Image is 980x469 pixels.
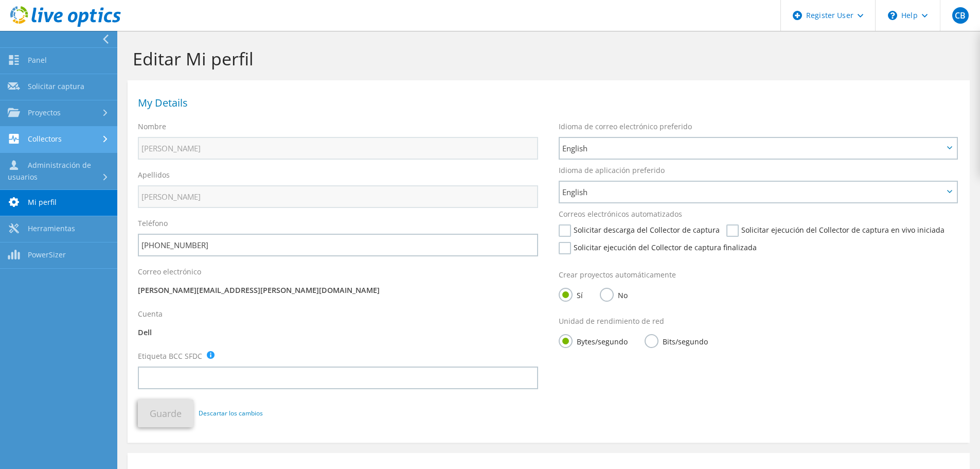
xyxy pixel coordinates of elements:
label: Correo electrónico [138,267,201,277]
label: Bits/segundo [645,334,708,347]
label: Solicitar ejecución del Collector de captura en vivo iniciada [726,224,945,237]
button: Guarde [138,399,193,427]
p: [PERSON_NAME][EMAIL_ADDRESS][PERSON_NAME][DOMAIN_NAME] [138,285,538,296]
h1: Editar Mi perfil [133,48,959,70]
label: Cuenta [138,309,163,319]
span: English [562,142,943,154]
span: English [562,186,943,198]
label: Crear proyectos automáticamente [559,270,676,280]
label: Bytes/segundo [559,334,628,347]
label: Etiqueta BCC SFDC [138,351,202,361]
span: CB [952,7,969,24]
label: Apellidos [138,170,170,180]
label: Solicitar descarga del Collector de captura [559,224,720,237]
p: Dell [138,327,538,338]
svg: \n [888,11,897,20]
label: Solicitar ejecución del Collector de captura finalizada [559,242,757,254]
label: Teléfono [138,218,168,229]
h1: My Details [138,98,954,108]
label: Sí [559,288,583,301]
label: No [600,288,628,301]
label: Unidad de rendimiento de red [559,316,664,326]
label: Correos electrónicos automatizados [559,209,682,219]
label: Nombre [138,121,166,132]
a: Descartar los cambios [199,408,263,419]
label: Idioma de correo electrónico preferido [559,121,692,132]
label: Idioma de aplicación preferido [559,165,665,176]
